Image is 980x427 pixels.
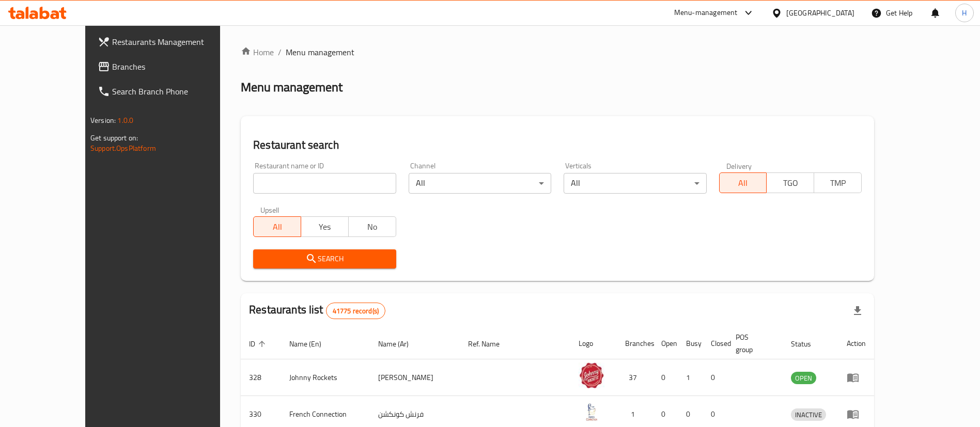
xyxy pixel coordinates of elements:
td: [PERSON_NAME] [370,359,460,396]
a: Branches [89,54,249,79]
div: Menu-management [674,7,738,19]
button: All [719,172,767,193]
span: INACTIVE [791,409,826,421]
h2: Restaurant search [253,137,862,153]
div: Total records count [326,303,385,319]
span: TGO [771,176,810,191]
th: Closed [703,328,727,359]
button: TMP [814,172,862,193]
span: Search Branch Phone [112,85,241,98]
span: ID [249,338,269,350]
span: All [258,219,297,234]
li: / [278,46,282,58]
h2: Restaurants list [249,302,385,319]
span: No [353,219,392,234]
th: Logo [570,328,617,359]
h2: Menu management [241,79,343,96]
span: 41775 record(s) [326,306,385,316]
label: Upsell [260,206,279,213]
div: OPEN [791,372,816,384]
th: Open [653,328,678,359]
button: Search [253,249,396,268]
a: Search Branch Phone [89,79,249,104]
span: Menu management [286,46,354,58]
td: Johnny Rockets [281,359,370,396]
span: Name (Ar) [378,338,422,350]
span: All [724,176,763,191]
span: Search [261,252,387,265]
span: Restaurants Management [112,36,241,48]
th: Branches [617,328,653,359]
span: H [962,7,967,19]
td: 1 [678,359,703,396]
input: Search for restaurant name or ID.. [253,173,396,194]
span: Ref. Name [468,338,513,350]
th: Busy [678,328,703,359]
span: POS group [736,331,770,356]
td: 0 [653,359,678,396]
td: 328 [241,359,281,396]
img: French Connection [579,399,604,425]
div: INACTIVE [791,408,826,421]
span: Yes [305,219,345,234]
span: Get support on: [90,131,138,145]
nav: breadcrumb [241,46,874,58]
button: All [253,216,301,237]
a: Support.OpsPlatform [90,141,156,155]
div: [GEOGRAPHIC_DATA] [786,7,854,19]
div: Export file [845,298,870,323]
button: Yes [301,216,349,237]
div: All [564,173,706,194]
a: Home [241,46,274,58]
span: Branches [112,60,241,73]
span: 1.0.0 [117,114,133,127]
td: 37 [617,359,653,396]
div: All [409,173,551,194]
span: Name (En) [289,338,335,350]
span: OPEN [791,372,816,384]
td: 0 [703,359,727,396]
label: Delivery [726,162,752,169]
img: Johnny Rockets [579,362,604,388]
span: Status [791,338,825,350]
button: TGO [766,172,814,193]
div: Menu [847,408,866,420]
div: Menu [847,371,866,384]
span: TMP [818,176,858,191]
a: Restaurants Management [89,29,249,54]
th: Action [838,328,874,359]
span: Version: [90,114,116,127]
button: No [348,216,396,237]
